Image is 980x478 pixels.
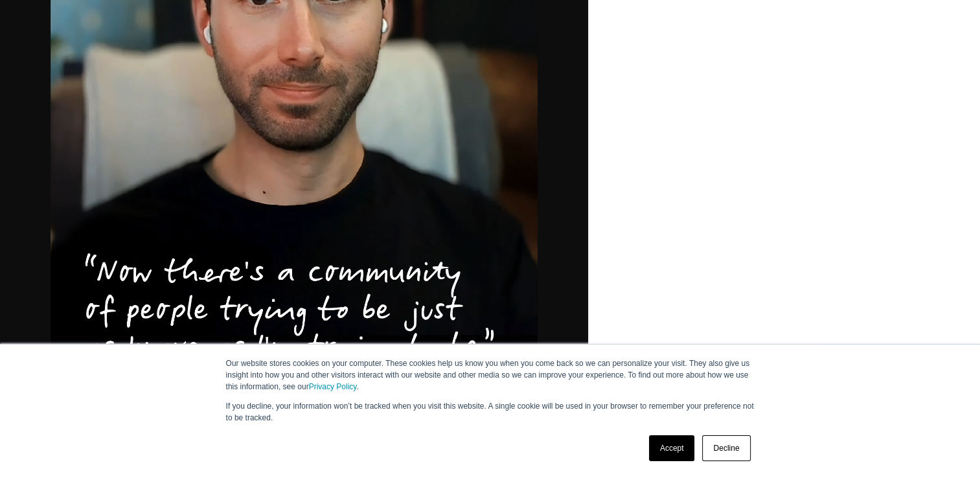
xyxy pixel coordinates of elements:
[226,358,755,393] p: Our website stores cookies on your computer. These cookies help us know you when you come back so...
[702,435,750,461] a: Decline
[649,435,695,461] a: Accept
[226,400,755,424] p: If you decline, your information won’t be tracked when you visit this website. A single cookie wi...
[309,382,357,391] a: Privacy Policy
